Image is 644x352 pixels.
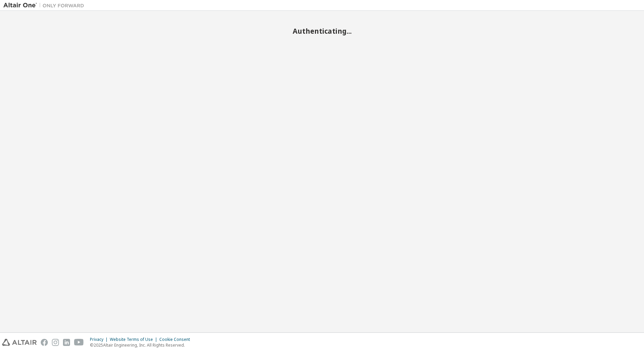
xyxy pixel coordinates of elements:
img: altair_logo.svg [2,339,37,346]
div: Privacy [90,337,110,342]
p: © 2025 Altair Engineering, Inc. All Rights Reserved. [90,342,194,348]
div: Cookie Consent [159,337,194,342]
img: Altair One [3,2,88,9]
img: facebook.svg [41,339,48,346]
img: youtube.svg [74,339,84,346]
img: linkedin.svg [63,339,70,346]
div: Website Terms of Use [110,337,159,342]
img: instagram.svg [52,339,59,346]
h2: Authenticating... [3,27,641,35]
